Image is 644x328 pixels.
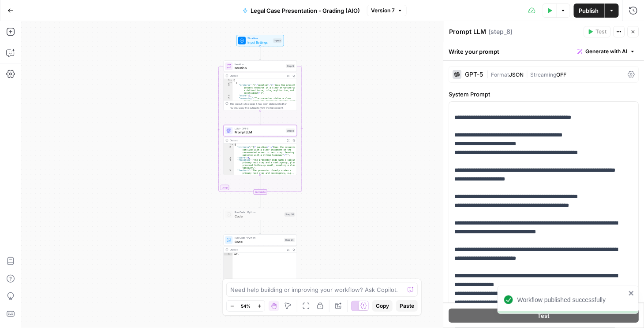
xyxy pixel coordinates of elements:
span: Input Settings [247,40,271,45]
div: 2 [224,146,234,157]
button: Publish [574,4,604,18]
button: Test [584,26,611,37]
div: Inputs [273,38,282,43]
span: Run Code · Python [235,236,282,240]
span: Run Code · Python [235,210,283,214]
div: 2 [224,81,232,84]
span: | [524,70,531,78]
div: 4 [224,159,234,170]
div: 1 [224,79,232,81]
span: Workflow [247,37,271,41]
div: Output [230,74,284,78]
div: Step 26 [285,212,295,217]
span: 54% [241,302,251,310]
span: Test [596,28,607,36]
button: close [629,290,635,297]
span: Toggle code folding, rows 1 through 11 [231,144,234,146]
span: Iteration [235,66,284,70]
span: ( step_8 ) [489,27,513,36]
g: Edge from step_9 to step_8 [259,111,261,124]
button: Paste [396,300,418,312]
span: Prompt LLM [235,130,284,135]
span: Test [538,311,550,320]
g: Edge from step_26 to step_24 [259,220,261,234]
span: Legal Case Presentation - Grading (AIO) [251,6,360,15]
span: Paste [400,302,414,310]
button: Test [449,309,639,323]
span: | [487,70,491,78]
button: Legal Case Presentation - Grading (AIO) [237,4,365,18]
div: 5 [224,97,232,113]
div: LLM · GPT-5Prompt LLMStep 8Output{ "criteria":"{\"question\":\"Does the presenter conclude with a... [224,125,297,175]
span: Copy [376,302,389,310]
div: Output [230,248,284,252]
span: Version 7 [371,7,395,15]
div: WorkflowInput SettingsInputs [224,35,297,46]
span: Format [491,71,509,78]
button: Copy [372,300,393,312]
span: Code [235,214,283,219]
button: Generate with AI [574,46,639,57]
div: Complete [254,189,267,195]
button: Version 7 [367,5,407,16]
div: Step 8 [286,129,295,133]
span: Streaming [531,71,557,78]
div: 3 [224,156,234,159]
div: Workflow published successfully [517,295,626,304]
div: 1 [224,144,234,146]
span: Toggle code folding, rows 1 through 8 [230,79,232,81]
div: Run Code · PythonCodeStep 26 [224,209,297,220]
div: Step 24 [284,238,295,243]
div: 5 [224,170,234,214]
span: JSON [509,71,524,78]
div: Complete [224,189,297,195]
g: Edge from start to step_9 [259,46,261,60]
span: Generate with AI [586,48,628,55]
span: LLM · GPT-5 [235,127,284,131]
div: Run Code · PythonCodeStep 24Outputnull [224,234,297,284]
div: GPT-5 [465,71,483,77]
span: Publish [579,6,599,15]
div: 1 [224,253,232,255]
textarea: Prompt LLM [449,27,487,36]
span: OFF [557,71,567,78]
div: LoopIterationIterationStep 9Output[ { "criteria":"{\"question\":\"Does the presenter present rese... [224,60,297,111]
span: Code [235,240,282,244]
div: 3 [224,84,232,95]
g: Edge from step_9-iteration-end to step_26 [259,195,261,208]
span: Toggle code folding, rows 2 through 7 [230,81,232,84]
span: Copy the output [239,106,257,109]
label: System Prompt [449,90,639,99]
span: Iteration [235,62,284,66]
div: This output is too large & has been abbreviated for review. to view the full content. [230,102,295,110]
div: 4 [224,95,232,97]
div: Step 9 [286,64,295,68]
div: Output [230,138,284,142]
